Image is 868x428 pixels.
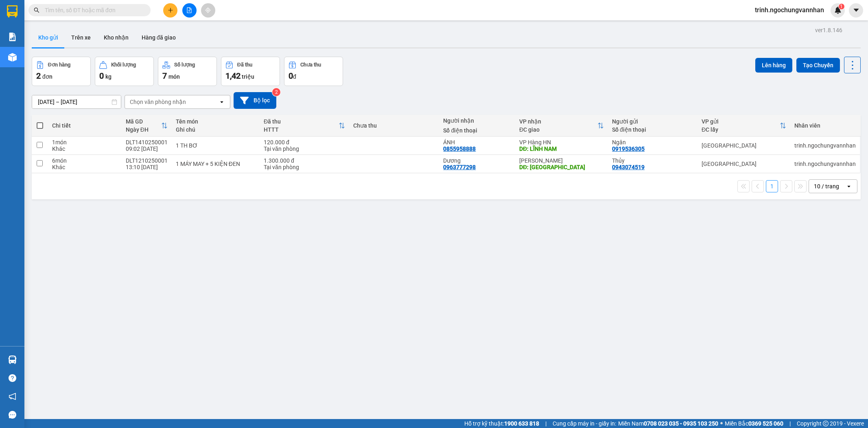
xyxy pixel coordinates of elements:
button: 1 [766,180,778,192]
div: DĐ: CẨM XUYÊN [519,164,604,170]
div: 0943074519 [612,164,645,170]
span: triệu [242,73,254,80]
div: 1 món [52,139,118,146]
th: Toggle SortBy [122,115,172,137]
div: DLT1410250001 [126,139,168,146]
span: ⚪️ [720,422,723,425]
span: notification [9,393,16,400]
div: ver 1.8.146 [815,26,842,35]
div: Ngày ĐH [126,126,161,133]
div: Tại văn phòng [264,146,345,152]
span: caret-down [853,7,860,14]
div: 1.300.000 đ [264,157,345,164]
div: trinh.ngochungvannhan [794,142,856,149]
div: Chưa thu [353,122,435,129]
div: Tại văn phòng [264,164,345,170]
button: Kho gửi [32,28,65,47]
span: đ [293,73,296,80]
th: Toggle SortBy [697,115,790,137]
div: 0963777298 [443,164,476,170]
img: warehouse-icon [8,53,17,62]
span: | [545,419,547,428]
span: kg [105,73,112,80]
span: aim [205,7,211,13]
div: DĐ: LĨNH NAM [519,146,604,152]
div: Khối lượng [111,62,136,68]
span: Miền Bắc [725,419,783,428]
strong: 0708 023 035 - 0935 103 250 [644,420,718,427]
div: 6 món [52,157,118,164]
button: Đơn hàng2đơn [32,57,91,86]
div: Mã GD [126,118,161,125]
div: [GEOGRAPHIC_DATA] [702,142,786,149]
div: Khác [52,164,118,170]
img: logo-vxr [7,5,17,18]
span: 7 [162,71,167,81]
div: Đơn hàng [48,62,70,68]
button: aim [201,3,215,18]
button: Đã thu1,42 triệu [221,57,280,86]
button: file-add [182,3,197,18]
div: trinh.ngochungvannhan [794,161,856,167]
sup: 2 [272,88,280,96]
span: 2 [36,71,41,81]
img: warehouse-icon [8,355,17,364]
div: Thủy [612,157,693,164]
strong: 0369 525 060 [748,420,783,427]
div: 0919536305 [612,146,645,152]
div: [PERSON_NAME] [519,157,604,164]
button: caret-down [849,3,863,18]
span: đơn [42,73,52,80]
span: search [34,7,39,13]
div: 13:10 [DATE] [126,164,168,170]
div: Nhân viên [794,122,856,129]
span: | [789,419,791,428]
img: solution-icon [8,33,17,41]
div: VP gửi [702,118,780,125]
div: Ngân [612,139,693,146]
div: VP Hàng HN [519,139,604,146]
span: file-add [186,7,192,13]
input: Select a date range. [32,95,121,108]
div: DLT1210250001 [126,157,168,164]
div: Dương [443,157,511,164]
input: Tìm tên, số ĐT hoặc mã đơn [45,6,141,15]
div: 120.000 đ [264,139,345,146]
button: Khối lượng0kg [95,57,154,86]
div: Người gửi [612,118,693,125]
span: plus [168,7,173,13]
button: Lên hàng [755,58,792,73]
img: icon-new-feature [834,7,842,14]
div: 10 / trang [814,182,839,190]
th: Toggle SortBy [515,115,608,137]
div: Ghi chú [176,126,256,133]
sup: 1 [839,4,844,9]
button: Kho nhận [97,28,135,47]
div: Tên món [176,118,256,125]
button: plus [163,3,177,18]
div: Đã thu [237,62,252,68]
div: Chọn văn phòng nhận [130,98,186,106]
div: 09:02 [DATE] [126,146,168,152]
div: ĐC giao [519,126,597,133]
div: VP nhận [519,118,597,125]
div: Đã thu [264,118,339,125]
button: Trên xe [65,28,97,47]
span: 0 [289,71,293,81]
span: 0 [99,71,104,81]
span: trinh.ngochungvannhan [748,5,831,15]
div: Khác [52,146,118,152]
span: message [9,411,16,419]
div: 1 TH BƠ [176,142,256,149]
svg: open [846,183,852,190]
span: 1,42 [225,71,241,81]
div: [GEOGRAPHIC_DATA] [702,161,786,167]
strong: 1900 633 818 [504,420,539,427]
div: Số điện thoại [443,127,511,134]
div: Số điện thoại [612,126,693,133]
div: ĐC lấy [702,126,780,133]
div: Chi tiết [52,122,118,129]
span: Cung cấp máy in - giấy in: [553,419,616,428]
span: question-circle [9,374,16,382]
button: Chưa thu0đ [284,57,343,86]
